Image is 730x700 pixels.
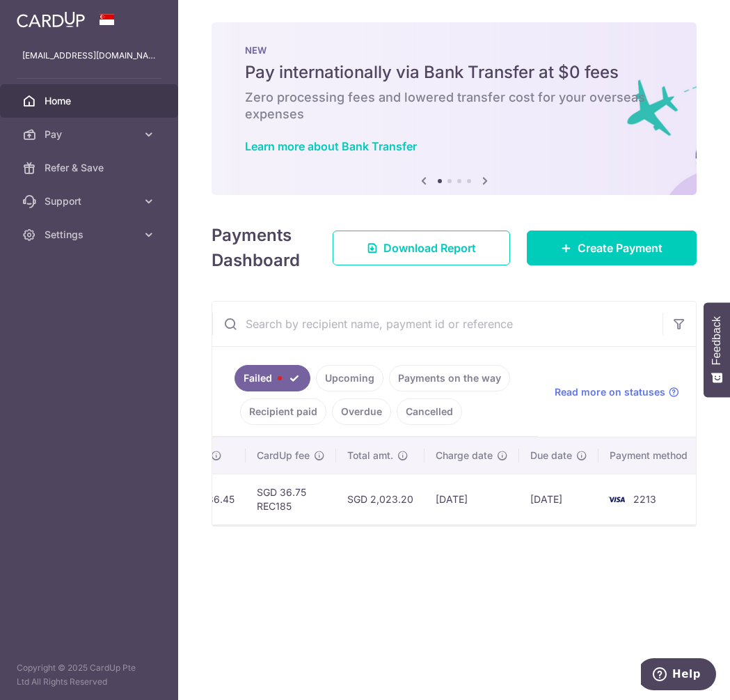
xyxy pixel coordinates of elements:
[240,398,326,425] a: Recipient paid
[555,385,665,399] span: Read more on statuses
[603,491,630,508] img: Bank Card
[633,493,656,505] span: 2213
[212,302,662,346] input: Search by recipient name, payment id or reference
[397,398,462,425] a: Cancelled
[45,161,136,175] span: Refer & Save
[530,449,572,462] span: Due date
[316,365,383,391] a: Upcoming
[235,365,310,391] a: Failed
[45,94,136,108] span: Home
[246,474,336,524] td: SGD 36.75 REC185
[704,302,730,397] button: Feedback - Show survey
[711,316,723,365] span: Feedback
[333,231,510,265] a: Download Report
[245,45,663,56] p: NEW
[519,474,598,524] td: [DATE]
[527,231,697,265] a: Create Payment
[245,139,417,153] a: Learn more about Bank Transfer
[45,127,136,141] span: Pay
[389,365,510,391] a: Payments on the way
[212,223,308,273] h4: Payments Dashboard
[436,449,493,462] span: Charge date
[578,240,662,256] span: Create Payment
[245,61,663,84] h5: Pay internationally via Bank Transfer at $0 fees
[45,228,136,242] span: Settings
[332,398,391,425] a: Overdue
[257,449,310,462] span: CardUp fee
[424,474,519,524] td: [DATE]
[383,240,476,256] span: Download Report
[45,194,136,208] span: Support
[212,22,697,195] img: Bank transfer banner
[598,437,704,474] th: Payment method
[641,658,716,693] iframe: Opens a widget where you can find more information
[22,49,156,63] p: [EMAIL_ADDRESS][DOMAIN_NAME]
[347,449,393,462] span: Total amt.
[17,11,85,28] img: CardUp
[555,385,679,399] a: Read more on statuses
[336,474,424,524] td: SGD 2,023.20
[245,89,663,123] h6: Zero processing fees and lowered transfer cost for your overseas expenses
